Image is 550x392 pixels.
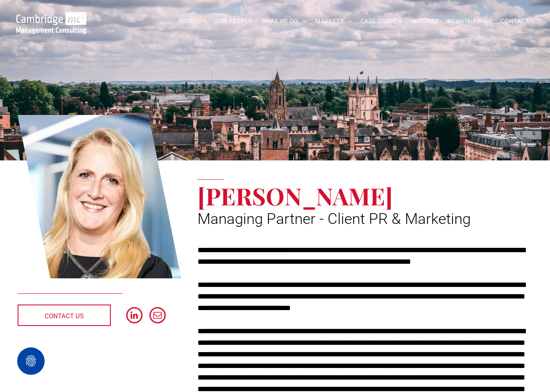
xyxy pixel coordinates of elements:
[198,180,393,211] span: [PERSON_NAME]
[443,15,496,28] a: #CamTechWeek
[18,305,111,326] a: CONTACT US
[496,15,533,28] a: CONTACT
[173,15,211,28] a: ABOUT
[18,114,182,280] a: Faye Holland | Managing Partner - Client PR & Marketing
[406,15,443,28] a: INSIGHTS
[126,307,143,326] a: linkedin
[311,15,356,28] a: MARKETS
[16,12,87,34] img: Cambridge MC Logo
[198,210,471,228] span: Managing Partner - Client PR & Marketing
[210,15,256,28] a: OUR PEOPLE
[45,305,84,327] span: CONTACT US
[257,15,311,28] a: WHAT WE DO
[16,13,87,22] a: Your Business Transformed | Cambridge Management Consulting
[356,15,406,28] a: CASE STUDIES
[149,307,166,326] a: email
